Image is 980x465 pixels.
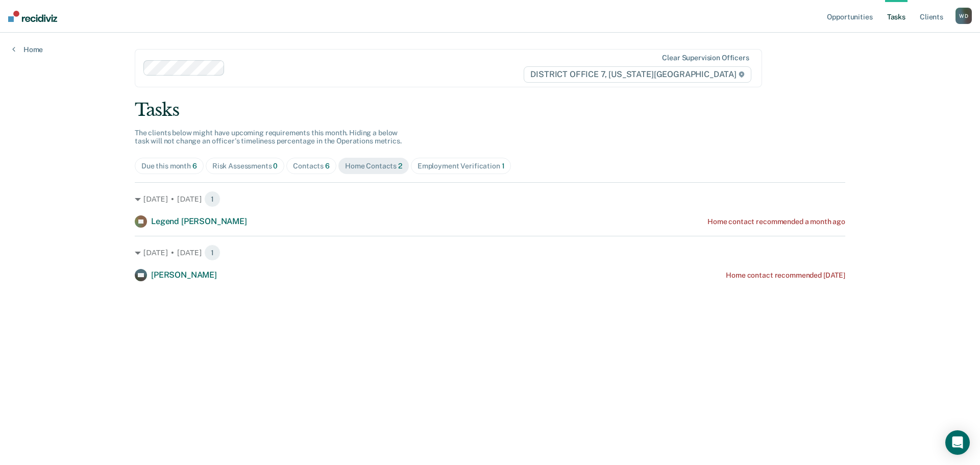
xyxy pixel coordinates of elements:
[524,66,751,83] span: DISTRICT OFFICE 7, [US_STATE][GEOGRAPHIC_DATA]
[662,54,749,62] div: Clear supervision officers
[141,162,197,170] div: Due this month
[135,191,845,207] div: [DATE] • [DATE] 1
[955,8,972,24] button: WD
[135,244,845,261] div: [DATE] • [DATE] 1
[398,162,402,170] span: 2
[212,162,278,170] div: Risk Assessments
[325,162,330,170] span: 6
[345,162,402,170] div: Home Contacts
[955,8,972,24] div: W D
[418,162,505,170] div: Employment Verification
[8,11,57,22] img: Recidiviz
[135,100,845,120] div: Tasks
[945,430,970,455] div: Open Intercom Messenger
[204,244,220,261] span: 1
[12,45,43,54] a: Home
[151,270,217,280] span: [PERSON_NAME]
[192,162,197,170] span: 6
[135,129,402,145] span: The clients below might have upcoming requirements this month. Hiding a below task will not chang...
[204,191,220,207] span: 1
[273,162,278,170] span: 0
[293,162,330,170] div: Contacts
[707,217,845,226] div: Home contact recommended a month ago
[502,162,505,170] span: 1
[151,216,247,226] span: Legend [PERSON_NAME]
[726,271,845,280] div: Home contact recommended [DATE]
